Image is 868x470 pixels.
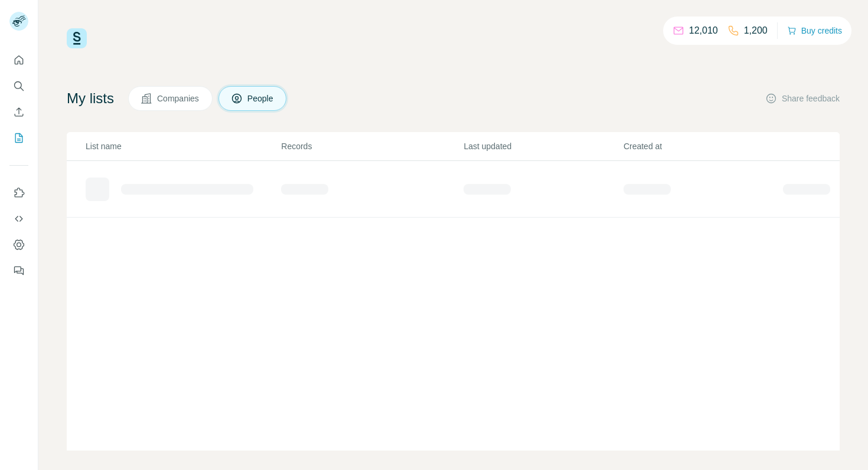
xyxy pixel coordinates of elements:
[281,140,462,152] p: Records
[67,89,114,108] h4: My lists
[9,182,28,203] button: Use Surfe on LinkedIn
[9,260,28,281] button: Feedback
[9,208,28,229] button: Use Surfe API
[9,75,28,97] button: Search
[9,101,28,123] button: Enrich CSV
[157,93,200,104] span: Companies
[689,24,718,38] p: 12,010
[744,24,768,38] p: 1,200
[247,93,275,104] span: People
[624,140,782,152] p: Created at
[787,22,842,39] button: Buy credits
[765,93,840,104] button: Share feedback
[86,140,280,152] p: List name
[464,140,622,152] p: Last updated
[9,127,28,149] button: My lists
[9,50,28,71] button: Quick start
[9,234,28,255] button: Dashboard
[67,28,87,48] img: Surfe Logo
